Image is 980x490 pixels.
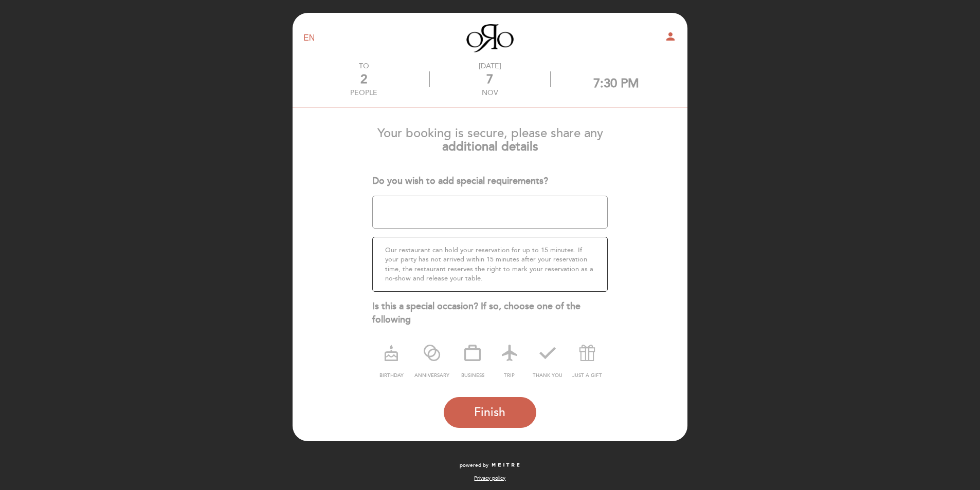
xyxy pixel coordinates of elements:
span: Finish [474,405,505,420]
div: Do you wish to add special requirements? [372,175,608,188]
i: person [664,30,677,43]
div: [DATE] [430,62,550,70]
div: TO [350,62,377,70]
button: person [664,30,677,46]
span: powered by [460,462,488,469]
span: birthday [379,372,404,379]
div: Nov [430,88,550,97]
div: 2 [350,72,377,87]
div: 7 [430,72,550,87]
a: Privacy policy [474,475,505,482]
span: just a gift [572,372,602,379]
span: trip [504,372,515,379]
a: Oro [426,24,554,52]
a: powered by [460,462,520,469]
div: Our restaurant can hold your reservation for up to 15 minutes. If your party has not arrived with... [372,237,608,292]
span: Your booking is secure, please share any [377,126,603,141]
span: business [461,372,484,379]
b: additional details [442,139,538,154]
div: Is this a special occasion? If so, choose one of the following [372,300,608,326]
div: people [350,88,377,97]
img: MEITRE [491,463,520,468]
span: anniversary [414,372,449,379]
span: thank you [533,372,562,379]
div: 7:30 PM [593,76,639,91]
button: Finish [444,397,536,428]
